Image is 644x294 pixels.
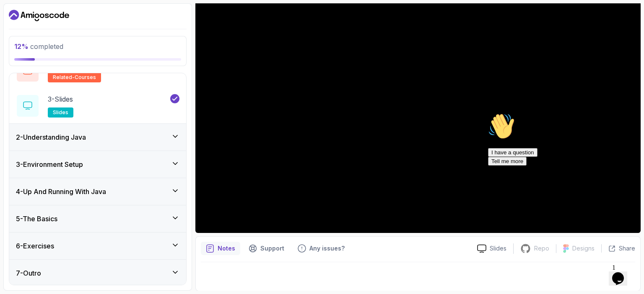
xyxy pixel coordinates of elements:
p: Notes [218,244,235,253]
div: 👋Hi! How can we help?I have a questionTell me more [3,3,154,56]
span: completed [14,42,63,51]
h3: 2 - Understanding Java [16,132,86,142]
button: notes button [201,242,240,255]
button: 5-The Basics [9,205,186,232]
button: Feedback button [293,242,350,255]
iframe: chat widget [609,261,636,286]
button: 7-Outro [9,260,186,286]
p: Support [260,244,284,253]
h3: 4 - Up And Running With Java [16,187,106,197]
span: slides [53,109,68,116]
h3: 3 - Environment Setup [16,159,83,169]
p: 3 - Slides [48,94,73,104]
button: Support button [244,242,289,255]
a: Dashboard [9,9,69,22]
a: Slides [470,244,513,253]
span: related-courses [53,74,96,81]
iframe: chat widget [485,110,636,256]
span: Hi! How can we help? [3,25,83,31]
button: I have a question [3,38,53,47]
h3: 5 - The Basics [16,214,57,224]
button: 3-Slidesslides [16,94,179,118]
button: 3-Environment Setup [9,151,186,178]
button: 4-Up And Running With Java [9,178,186,205]
span: 12 % [14,42,29,51]
img: :wave: [3,3,30,30]
button: Tell me more [3,47,42,56]
p: Any issues? [309,244,345,253]
button: 2-Understanding Java [9,124,186,151]
button: 6-Exercises [9,233,186,259]
h3: 7 - Outro [16,268,41,278]
h3: 6 - Exercises [16,241,54,251]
